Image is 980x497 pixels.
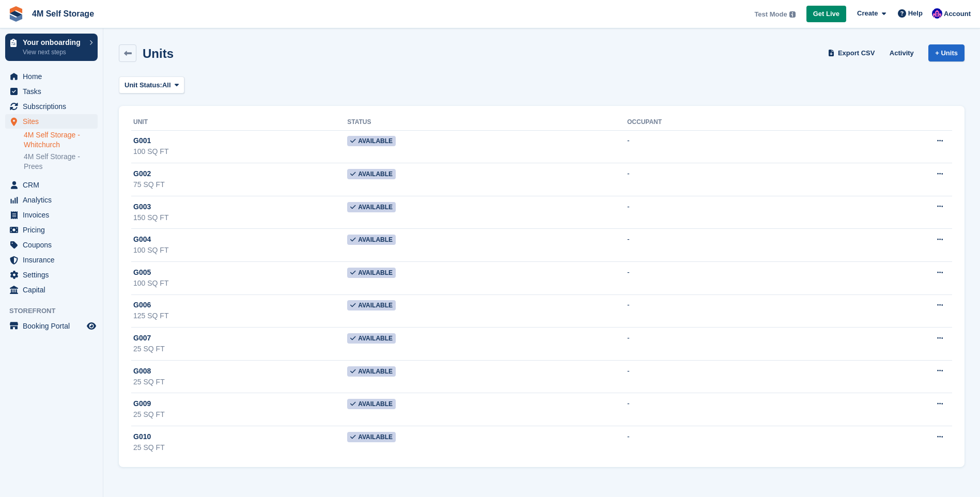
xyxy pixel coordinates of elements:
span: Capital [23,283,85,297]
div: 25 SQ FT [133,377,347,387]
span: Settings [23,268,85,282]
div: 25 SQ FT [133,344,347,354]
a: menu [5,283,98,297]
a: Your onboarding View next steps [5,34,98,61]
span: Tasks [23,84,85,99]
span: Coupons [23,238,85,252]
p: Your onboarding [23,39,84,46]
a: menu [5,99,98,114]
a: menu [5,84,98,99]
td: - [627,360,827,393]
button: Unit Status: All [119,76,184,94]
th: Status [347,114,627,131]
a: Export CSV [826,44,879,61]
div: 100 SQ FT [133,278,347,289]
span: Invoices [23,208,85,222]
span: Create [857,8,878,19]
a: menu [5,114,98,129]
div: 25 SQ FT [133,409,347,420]
img: Pete Clutton [932,8,942,19]
span: Available [347,399,396,409]
img: stora-icon-8386f47178a22dfd0bd8f6a31ec36ba5ce8667c1dd55bd0f319d3a0aa187defe.svg [8,6,24,22]
div: 25 SQ FT [133,442,347,453]
span: G008 [133,366,151,377]
a: 4M Self Storage - Prees [24,152,98,172]
a: menu [5,193,98,207]
a: 4M Self Storage [28,5,98,22]
span: Available [347,202,396,212]
a: + Units [928,44,965,61]
div: 100 SQ FT [133,245,347,256]
span: Sites [23,114,85,129]
span: Available [347,169,396,179]
span: Help [908,8,923,19]
span: Get Live [813,9,839,19]
h2: Units [143,46,174,60]
span: Subscriptions [23,99,85,114]
a: Get Live [806,6,846,23]
img: icon-info-grey-7440780725fd019a000dd9b08b2336e03edf1995a4989e88bcd33f0948082b44.svg [789,11,796,18]
a: menu [5,268,98,282]
span: Unit Status: [125,80,162,90]
span: Home [23,69,85,84]
span: G006 [133,300,151,310]
th: Occupant [627,114,827,131]
span: Test Mode [754,9,787,20]
td: - [627,393,827,426]
span: Available [347,268,396,278]
span: Analytics [23,193,85,207]
a: menu [5,319,98,333]
a: menu [5,253,98,267]
span: Insurance [23,253,85,267]
td: - [627,196,827,229]
a: Activity [885,44,918,61]
td: - [627,130,827,163]
div: 150 SQ FT [133,212,347,223]
a: menu [5,238,98,252]
span: G009 [133,398,151,409]
span: Available [347,333,396,344]
span: Booking Portal [23,319,85,333]
div: 75 SQ FT [133,179,347,190]
a: 4M Self Storage - Whitchurch [24,130,98,150]
span: Available [347,366,396,377]
a: menu [5,208,98,222]
span: G003 [133,201,151,212]
a: Preview store [85,320,98,332]
span: G005 [133,267,151,278]
span: Account [944,9,971,19]
span: Available [347,235,396,245]
span: G010 [133,431,151,442]
td: - [627,229,827,262]
p: View next steps [23,48,84,57]
div: 100 SQ FT [133,146,347,157]
td: - [627,163,827,196]
span: G007 [133,333,151,344]
span: Available [347,300,396,310]
td: - [627,328,827,361]
span: G004 [133,234,151,245]
span: G001 [133,135,151,146]
a: menu [5,178,98,192]
div: 125 SQ FT [133,310,347,321]
a: menu [5,223,98,237]
span: G002 [133,168,151,179]
span: Pricing [23,223,85,237]
a: menu [5,69,98,84]
span: Export CSV [838,48,875,58]
span: Storefront [9,306,103,316]
th: Unit [131,114,347,131]
span: CRM [23,178,85,192]
td: - [627,426,827,459]
td: - [627,262,827,295]
td: - [627,294,827,328]
span: Available [347,136,396,146]
span: All [162,80,171,90]
span: Available [347,432,396,442]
